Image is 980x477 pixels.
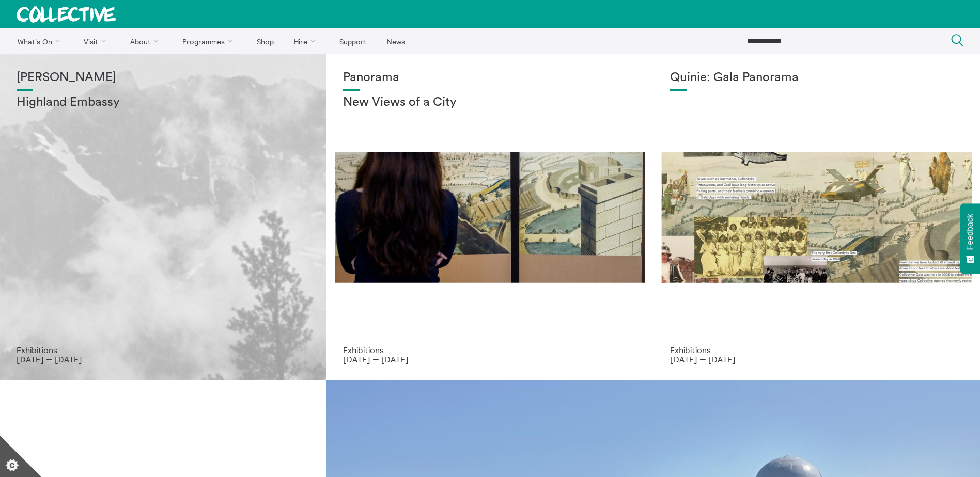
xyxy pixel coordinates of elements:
[8,28,73,54] a: What's On
[17,96,310,110] h2: Highland Embassy
[670,345,963,355] p: Exhibitions
[247,28,283,54] a: Shop
[330,28,376,54] a: Support
[654,54,980,380] a: Josie Vallely Quinie: Gala Panorama Exhibitions [DATE] — [DATE]
[966,214,975,250] span: Feedback
[326,54,653,380] a: Collective Panorama June 2025 small file 8 Panorama New Views of a City Exhibitions [DATE] — [DATE]
[378,28,414,54] a: News
[174,28,246,54] a: Programmes
[17,71,310,85] h1: [PERSON_NAME]
[343,345,636,355] p: Exhibitions
[17,355,310,364] p: [DATE] — [DATE]
[343,96,636,110] h2: New Views of a City
[343,71,636,85] h1: Panorama
[285,28,329,54] a: Hire
[343,355,636,364] p: [DATE] — [DATE]
[121,28,172,54] a: About
[670,71,963,85] h1: Quinie: Gala Panorama
[670,355,963,364] p: [DATE] — [DATE]
[960,203,980,274] button: Feedback - Show survey
[17,345,310,355] p: Exhibitions
[75,28,119,54] a: Visit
